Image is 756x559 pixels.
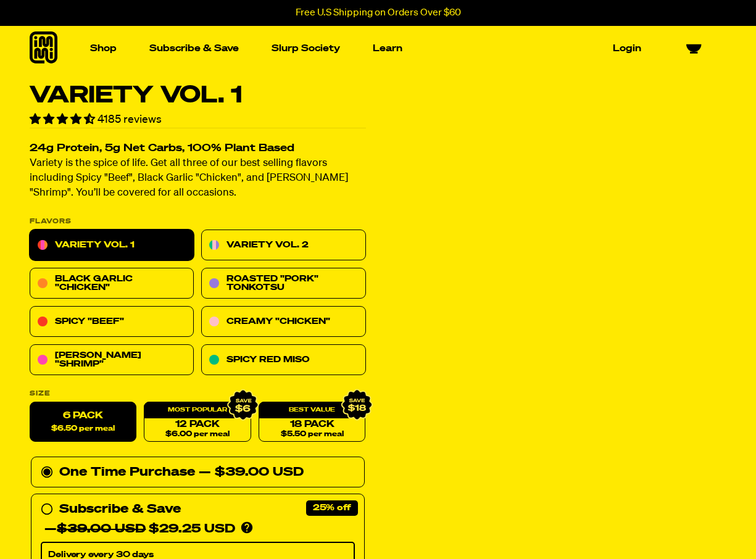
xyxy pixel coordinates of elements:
[608,39,646,58] a: Login
[30,114,98,125] span: 4.55 stars
[368,39,407,58] a: Learn
[267,39,345,58] a: Slurp Society
[144,39,244,58] a: Subscribe & Save
[259,402,365,442] a: 18 Pack$5.50 per meal
[201,345,365,376] a: Spicy Red Miso
[30,157,366,201] p: Variety is the spice of life. Get all three of our best selling flavors including Spicy "Beef", B...
[41,463,355,482] div: One Time Purchase
[30,84,366,107] h1: Variety Vol. 1
[201,307,365,337] a: Creamy "Chicken"
[51,425,115,433] span: $6.50 per meal
[199,463,304,482] div: — $39.00 USD
[30,268,194,299] a: Black Garlic "Chicken"
[30,218,366,225] p: Flavors
[201,230,365,261] a: Variety Vol. 2
[30,402,136,442] label: 6 Pack
[85,26,646,71] nav: Main navigation
[30,391,366,397] label: Size
[85,39,122,58] a: Shop
[30,307,194,337] a: Spicy "Beef"
[30,230,194,261] a: Variety Vol. 1
[98,114,162,125] span: 4185 reviews
[296,7,461,19] p: Free U.S Shipping on Orders Over $60
[30,345,194,376] a: [PERSON_NAME] "Shrimp"
[57,523,146,536] del: $39.00 USD
[30,144,366,154] h2: 24g Protein, 5g Net Carbs, 100% Plant Based
[59,500,181,520] div: Subscribe & Save
[44,520,235,539] div: — $29.25 USD
[281,431,344,439] span: $5.50 per meal
[201,268,365,299] a: Roasted "Pork" Tonkotsu
[144,402,251,442] a: 12 Pack$6.00 per meal
[165,431,230,439] span: $6.00 per meal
